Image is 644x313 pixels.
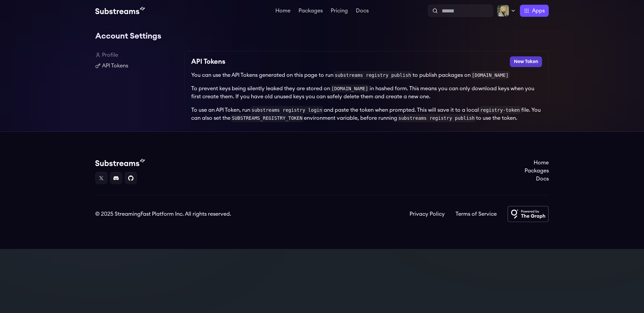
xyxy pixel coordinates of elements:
code: substreams registry publish [397,114,476,122]
a: Terms of Service [455,210,497,218]
code: SUBSTREAMS_REGISTRY_TOKEN [230,114,304,122]
code: [DOMAIN_NAME] [330,85,370,93]
p: To prevent keys being silently leaked they are stored on in hashed form. This means you can only ... [191,85,542,101]
h1: Account Settings [95,30,549,43]
div: © 2025 StreamingFast Platform Inc. All rights reserved. [95,210,231,218]
a: Packages [297,8,324,15]
a: Privacy Policy [410,210,445,218]
a: Docs [525,175,549,183]
img: Profile [497,5,509,17]
p: To use an API Token, run and paste the token when prompted. This will save it to a local file. Yo... [191,106,542,122]
img: Powered by The Graph [507,206,549,222]
a: API Tokens [95,62,179,70]
code: substreams registry publish [333,71,413,79]
a: Home [525,159,549,167]
a: Profile [95,51,179,59]
p: You can use the API Tokens generated on this page to run to publish packages on [191,71,542,79]
code: substreams registry login [250,106,324,114]
a: Home [274,8,292,15]
h2: API Tokens [191,56,225,67]
a: Packages [525,167,549,175]
img: Substream's logo [95,7,145,15]
code: [DOMAIN_NAME] [471,71,510,79]
button: New Token [510,56,542,67]
a: Pricing [329,8,349,15]
code: registry-token [479,106,521,114]
img: Substream's logo [95,159,145,167]
a: Docs [355,8,370,15]
span: Apps [532,7,545,15]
